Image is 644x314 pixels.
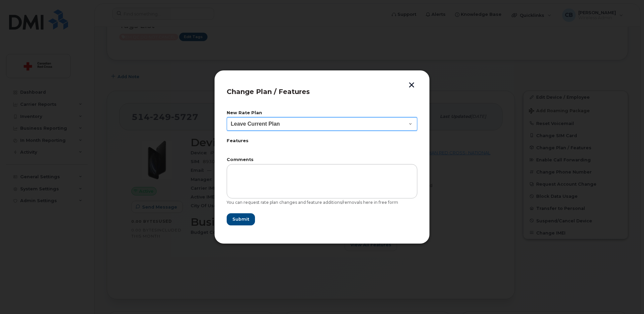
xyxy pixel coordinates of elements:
[232,216,249,222] span: Submit
[227,88,310,96] span: Change Plan / Features
[227,213,255,225] button: Submit
[227,139,417,143] label: Features
[227,158,417,162] label: Comments
[227,111,417,115] label: New Rate Plan
[227,200,417,205] div: You can request rate plan changes and feature additions/removals here in free form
